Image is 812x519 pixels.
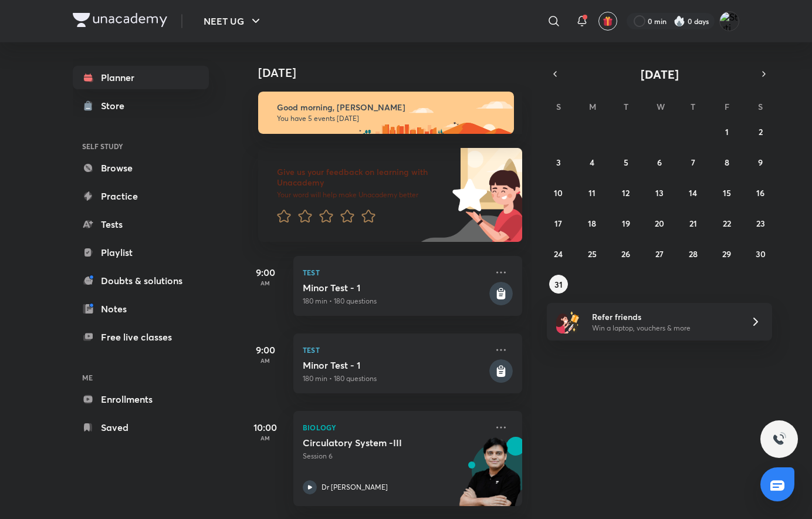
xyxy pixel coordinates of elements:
button: August 3, 2025 [549,153,568,171]
abbr: August 12, 2025 [622,187,630,198]
abbr: August 23, 2025 [756,218,765,229]
abbr: August 27, 2025 [655,248,664,259]
abbr: Saturday [758,101,763,112]
button: August 28, 2025 [684,244,702,263]
abbr: August 26, 2025 [621,248,630,259]
p: 180 min • 180 questions [303,373,487,384]
button: August 9, 2025 [751,153,770,171]
button: August 18, 2025 [583,214,601,232]
h4: [DATE] [258,66,534,80]
h5: 9:00 [242,343,289,357]
button: August 10, 2025 [549,183,568,202]
h6: SELF STUDY [73,136,209,156]
img: Stuti Singh [719,11,739,31]
button: August 17, 2025 [549,214,568,232]
a: Notes [73,297,209,321]
abbr: August 13, 2025 [655,187,664,198]
a: Tests [73,213,209,236]
a: Free live classes [73,325,209,349]
a: Company Logo [73,13,167,30]
button: August 2, 2025 [751,122,770,141]
img: unacademy [458,437,522,518]
abbr: August 8, 2025 [725,157,729,168]
p: Dr [PERSON_NAME] [322,482,388,493]
a: Store [73,94,209,117]
div: Store [101,99,131,113]
img: avatar [603,16,613,26]
abbr: August 25, 2025 [588,248,597,259]
img: morning [258,92,514,134]
button: August 5, 2025 [617,153,635,171]
abbr: Tuesday [624,101,628,112]
abbr: August 5, 2025 [624,157,628,168]
button: August 15, 2025 [718,183,736,202]
button: NEET UG [197,9,270,33]
abbr: August 28, 2025 [689,248,698,259]
h5: 9:00 [242,265,289,279]
a: Practice [73,184,209,208]
h6: Give us your feedback on learning with Unacademy [277,167,448,188]
h5: Circulatory System -III [303,437,449,449]
button: August 24, 2025 [549,244,568,263]
a: Enrollments [73,387,209,411]
button: August 12, 2025 [617,183,635,202]
h5: Minor Test - 1 [303,282,487,294]
button: August 19, 2025 [617,214,635,232]
img: ttu [772,432,786,446]
h6: ME [73,368,209,387]
abbr: August 20, 2025 [655,218,664,229]
img: Company Logo [73,13,167,27]
button: August 4, 2025 [583,153,601,171]
abbr: August 9, 2025 [758,157,763,168]
abbr: August 7, 2025 [691,157,695,168]
button: August 25, 2025 [583,244,601,263]
a: Browse [73,156,209,180]
abbr: August 1, 2025 [725,126,729,137]
button: August 21, 2025 [684,214,702,232]
abbr: August 6, 2025 [657,157,662,168]
p: Your word will help make Unacademy better [277,190,448,200]
abbr: August 18, 2025 [588,218,596,229]
a: Planner [73,66,209,89]
button: August 13, 2025 [650,183,669,202]
a: Playlist [73,241,209,264]
abbr: August 16, 2025 [756,187,764,198]
p: You have 5 events [DATE] [277,114,503,123]
p: Win a laptop, vouchers & more [592,323,736,333]
p: Test [303,343,487,357]
abbr: August 22, 2025 [723,218,731,229]
p: Test [303,265,487,279]
p: AM [242,357,289,364]
button: August 14, 2025 [684,183,702,202]
button: August 31, 2025 [549,275,568,294]
button: August 7, 2025 [684,153,702,171]
button: [DATE] [563,66,756,82]
abbr: August 15, 2025 [723,187,731,198]
img: streak [674,15,685,27]
abbr: Sunday [556,101,561,112]
abbr: August 4, 2025 [590,157,594,168]
button: August 6, 2025 [650,153,669,171]
abbr: Wednesday [657,101,665,112]
img: referral [556,310,580,333]
h5: 10:00 [242,420,289,434]
abbr: August 19, 2025 [622,218,630,229]
a: Doubts & solutions [73,269,209,292]
abbr: August 17, 2025 [554,218,562,229]
button: August 16, 2025 [751,183,770,202]
abbr: August 30, 2025 [756,248,766,259]
button: August 20, 2025 [650,214,669,232]
a: Saved [73,416,209,439]
abbr: August 14, 2025 [689,187,697,198]
button: avatar [598,12,617,31]
abbr: August 21, 2025 [689,218,697,229]
abbr: August 31, 2025 [554,279,563,290]
p: AM [242,434,289,442]
button: August 22, 2025 [718,214,736,232]
button: August 27, 2025 [650,244,669,263]
abbr: August 2, 2025 [759,126,763,137]
abbr: Thursday [691,101,695,112]
button: August 30, 2025 [751,244,770,263]
abbr: Monday [589,101,596,112]
abbr: August 24, 2025 [554,248,563,259]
